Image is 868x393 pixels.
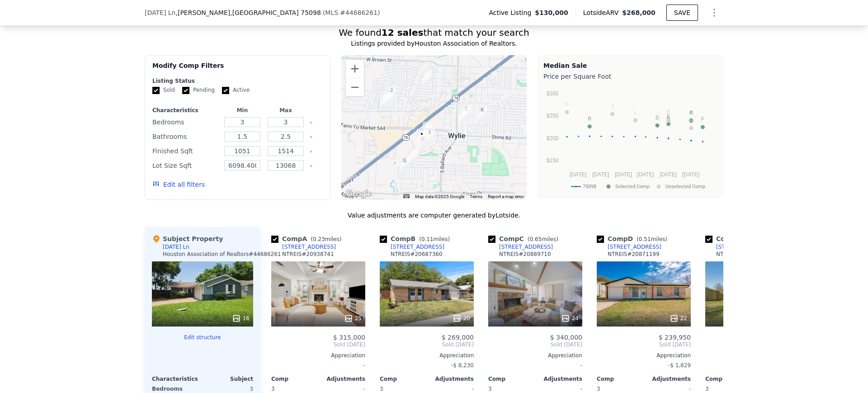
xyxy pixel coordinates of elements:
[323,8,380,17] div: ( )
[344,314,362,323] div: 25
[344,188,373,200] a: Open this area in Google Maps (opens a new window)
[488,375,535,383] div: Comp
[682,171,699,178] text: [DATE]
[266,107,306,114] div: Max
[152,180,205,189] button: Edit all filters
[309,150,313,153] button: Clear
[488,234,562,243] div: Comp C
[152,334,253,341] button: Edit structure
[380,375,427,383] div: Comp
[417,129,427,145] div: 1002 Mardi Gras Ln
[271,234,345,243] div: Comp A
[232,314,250,323] div: 16
[152,86,175,94] label: Sold
[656,115,659,120] text: D
[182,86,215,94] label: Pending
[415,194,464,199] span: Map data ©2025 Google
[633,236,671,242] span: ( miles)
[383,92,393,107] div: 704 Kerwin Ct
[499,251,551,258] div: NTREIS # 20889710
[705,352,799,359] div: Appreciation
[313,236,325,242] span: 0.23
[666,5,698,21] button: SAVE
[705,4,723,22] button: Show Options
[565,101,569,107] text: K
[425,128,435,143] div: 911 Memorial Dr
[470,194,482,199] a: Terms
[422,70,432,85] div: 410 W Oak St
[380,243,444,251] a: [STREET_ADDRESS]
[382,27,424,38] strong: 12 sales
[458,108,468,123] div: 331 S 1st St
[152,77,323,85] div: Listing Status
[421,236,434,242] span: 0.11
[152,234,223,243] div: Subject Property
[453,314,470,323] div: 20
[423,122,433,137] div: 810 Memorial Dr
[152,375,203,383] div: Characteristics
[415,236,453,242] span: ( miles)
[597,352,691,359] div: Appreciation
[716,243,810,251] div: [STREET_ADDRESS][PERSON_NAME]
[547,90,559,97] text: $300
[400,156,410,171] div: 704 Flagstone Way
[380,341,474,348] span: Sold [DATE]
[309,135,313,139] button: Clear
[597,234,671,243] div: Comp D
[588,116,591,121] text: B
[667,113,670,118] text: E
[152,116,219,128] div: Bedrooms
[477,105,487,121] div: 328 Hilltop Ln
[333,334,365,341] span: $ 315,000
[271,341,365,348] span: Sold [DATE]
[145,211,723,220] div: Value adjustments are computer generated by Lotside .
[543,83,717,196] div: A chart.
[583,8,622,17] span: Lotside ARV
[611,104,614,109] text: J
[499,243,553,251] div: [STREET_ADDRESS]
[489,8,535,17] span: Active Listing
[271,386,275,392] span: 3
[391,251,443,258] div: NTREIS # 20687360
[615,184,650,189] text: Selected Comp
[597,243,661,251] a: [STREET_ADDRESS]
[570,171,587,178] text: [DATE]
[644,375,691,383] div: Adjustments
[547,113,559,119] text: $250
[637,171,654,178] text: [DATE]
[488,359,582,372] div: -
[689,118,693,123] text: H
[705,375,752,383] div: Comp
[391,243,444,251] div: [STREET_ADDRESS]
[282,243,336,251] div: [STREET_ADDRESS]
[561,314,579,323] div: 24
[488,386,492,392] span: 3
[597,341,691,348] span: Sold [DATE]
[442,334,474,341] span: $ 269,000
[309,164,313,168] button: Clear
[716,251,768,258] div: NTREIS # 20901203
[152,87,160,94] input: Sold
[346,78,364,96] button: Zoom out
[705,386,709,392] span: 3
[271,375,318,383] div: Comp
[668,108,669,113] text: I
[325,9,338,16] span: MLS
[230,9,321,16] span: , [GEOGRAPHIC_DATA] 75098
[622,9,656,16] span: $268,000
[660,171,677,178] text: [DATE]
[547,157,559,164] text: $150
[175,8,321,17] span: , [PERSON_NAME]
[705,341,799,348] span: Sold [DATE]
[462,104,472,120] div: 322 S 2nd St
[529,236,542,242] span: 0.65
[668,362,691,369] span: -$ 1,829
[550,334,582,341] span: $ 340,000
[689,110,693,115] text: C
[543,70,717,83] div: Price per Square Foot
[380,386,383,392] span: 3
[701,116,704,122] text: F
[615,171,632,178] text: [DATE]
[152,145,219,157] div: Finished Sqft
[488,194,524,199] a: Report a map error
